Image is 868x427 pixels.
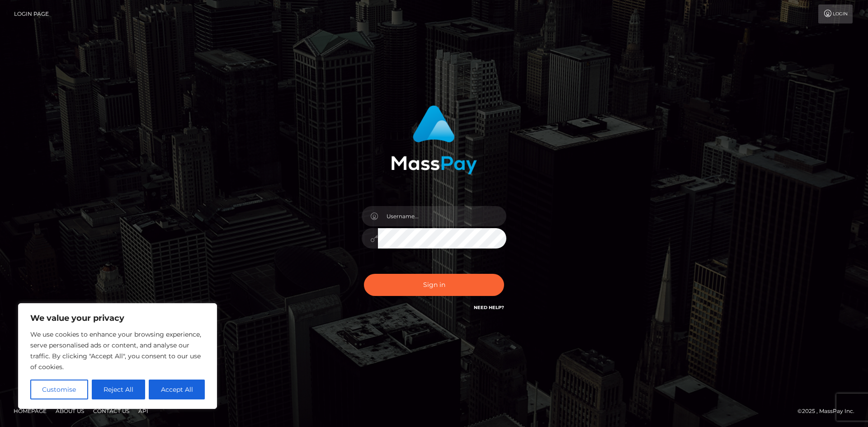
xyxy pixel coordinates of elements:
[391,105,477,174] img: MassPay Login
[10,404,50,418] a: Homepage
[364,274,504,296] button: Sign in
[90,404,133,418] a: Contact Us
[797,406,861,416] div: © 2025 , MassPay Inc.
[14,5,49,23] a: Login Page
[30,313,205,324] p: We value your privacy
[135,404,152,418] a: API
[818,5,853,23] a: Login
[18,303,217,409] div: We value your privacy
[30,380,88,399] button: Customise
[30,329,205,372] p: We use cookies to enhance your browsing experience, serve personalised ads or content, and analys...
[378,206,506,226] input: Username...
[149,380,205,399] button: Accept All
[52,404,88,418] a: About Us
[92,380,146,399] button: Reject All
[474,305,504,310] a: Need Help?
